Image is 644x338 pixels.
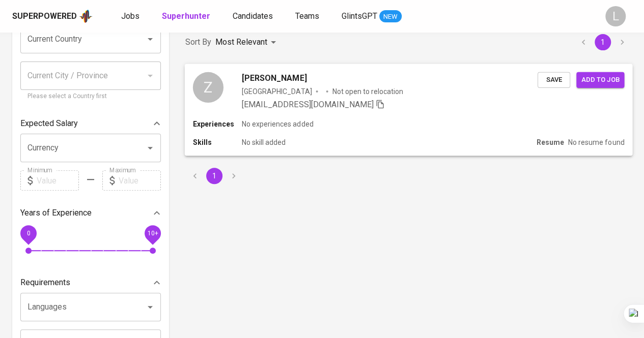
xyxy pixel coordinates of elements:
div: L [605,6,626,26]
a: Jobs [121,10,142,23]
button: Open [143,300,157,314]
img: app logo [79,9,93,24]
div: Most Relevant [215,33,279,52]
span: 10+ [147,230,158,237]
nav: pagination navigation [185,168,243,184]
button: Open [143,32,157,46]
p: Requirements [20,276,70,289]
div: Superpowered [12,11,77,22]
nav: pagination navigation [574,34,632,50]
p: Resume [537,137,564,147]
span: Add to job [581,74,619,85]
p: Experiences [193,119,242,129]
b: Superhunter [162,11,210,21]
span: [EMAIL_ADDRESS][DOMAIN_NAME] [242,99,374,109]
p: Skills [193,137,242,147]
button: page 1 [595,34,611,50]
span: [PERSON_NAME] [242,72,306,84]
a: GlintsGPT NEW [342,10,402,23]
input: Value [37,170,79,191]
p: Sort By [185,36,211,48]
span: Jobs [121,11,139,21]
div: Years of Experience [20,203,161,223]
input: Value [119,170,161,191]
p: No experiences added [242,119,313,129]
p: No resume found [568,137,624,147]
span: Teams [295,11,319,21]
div: Expected Salary [20,113,161,134]
button: Open [143,141,157,155]
button: page 1 [206,168,222,184]
div: Z [193,72,223,102]
div: Requirements [20,272,161,293]
span: NEW [379,12,402,22]
p: Most Relevant [215,36,267,48]
a: Superpoweredapp logo [12,9,93,24]
a: Candidates [233,10,275,23]
span: GlintsGPT [342,11,377,21]
p: Expected Salary [20,117,78,130]
button: Add to job [576,72,624,87]
a: Z[PERSON_NAME][GEOGRAPHIC_DATA]Not open to relocation[EMAIL_ADDRESS][DOMAIN_NAME] SaveAdd to jobE... [185,64,632,156]
span: Candidates [233,11,273,21]
p: No skill added [242,137,286,147]
button: Save [538,72,570,87]
p: Years of Experience [20,207,92,219]
span: Save [543,74,565,85]
span: 0 [26,230,30,237]
div: [GEOGRAPHIC_DATA] [242,86,312,96]
p: Not open to relocation [332,86,403,96]
a: Teams [295,10,321,23]
p: Please select a Country first [27,91,154,102]
a: Superhunter [162,10,212,23]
